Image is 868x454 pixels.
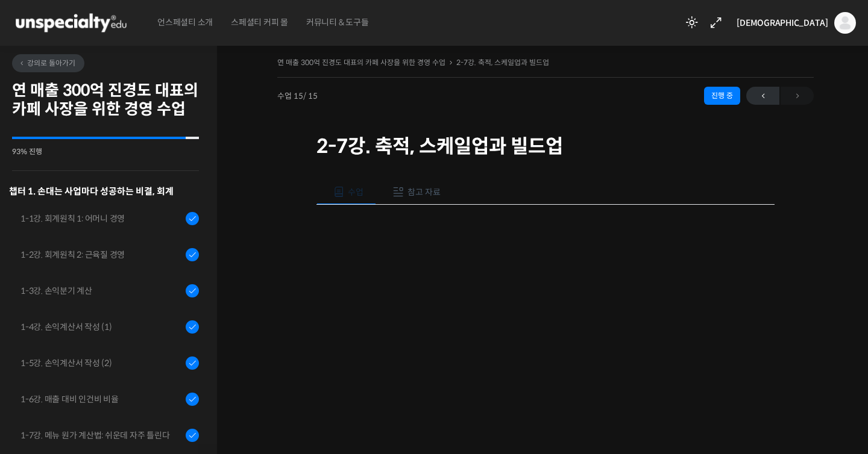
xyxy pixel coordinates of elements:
div: 1-7강. 메뉴 원가 계산법: 쉬운데 자주 틀린다 [20,429,182,442]
a: 2-7강. 축적, 스케일업과 빌드업 [456,58,549,67]
div: 1-4강. 손익계산서 작성 (1) [20,320,182,334]
span: 강의로 돌아가기 [18,58,75,67]
a: ←이전 [746,87,779,105]
div: 진행 중 [704,87,740,105]
h3: 챕터 1. 손대는 사업마다 성공하는 비결, 회계 [9,183,199,199]
h2: 연 매출 300억 진경도 대표의 카페 사장을 위한 경영 수업 [12,81,199,119]
div: 1-1강. 회계원칙 1: 어머니 경영 [20,212,182,225]
a: 강의로 돌아가기 [12,54,84,72]
div: 1-6강. 매출 대비 인건비 비율 [20,393,182,406]
span: ← [746,88,779,104]
div: 1-2강. 회계원칙 2: 근육질 경영 [20,248,182,261]
span: 수업 15 [277,92,318,100]
h1: 2-7강. 축적, 스케일업과 빌드업 [316,135,775,158]
span: / 15 [303,91,318,101]
div: 93% 진행 [12,148,199,155]
div: 1-5강. 손익계산서 작성 (2) [20,356,182,370]
span: 참고 자료 [407,187,441,197]
a: 연 매출 300억 진경도 대표의 카페 사장을 위한 경영 수업 [277,58,445,67]
div: 1-3강. 손익분기 계산 [20,284,182,297]
span: [DEMOGRAPHIC_DATA] [737,17,828,28]
span: 수업 [348,187,363,197]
